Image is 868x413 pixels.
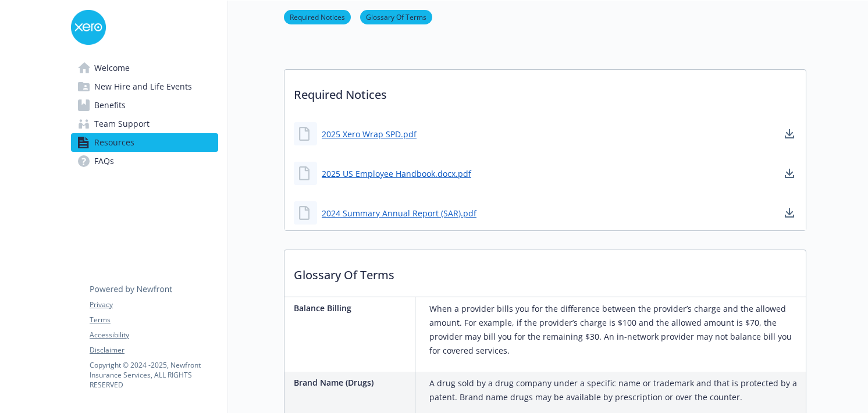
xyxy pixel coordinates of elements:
a: Accessibility [90,330,218,340]
p: Glossary Of Terms [284,250,806,293]
a: Welcome [71,59,218,77]
span: Welcome [94,59,130,77]
p: Brand Name (Drugs) [294,376,410,389]
a: download document [782,166,796,180]
span: Resources [94,133,134,152]
span: New Hire and Life Events [94,77,192,96]
a: Disclaimer [90,345,218,355]
a: Required Notices [284,11,351,22]
a: Resources [71,133,218,152]
a: Privacy [90,300,218,310]
a: 2025 US Employee Handbook.docx.pdf [322,168,471,180]
a: Glossary Of Terms [360,11,432,22]
a: Team Support [71,115,218,133]
p: Required Notices [284,70,806,113]
a: FAQs [71,152,218,170]
p: When a provider bills you for the difference between the provider’s charge and the allowed amount... [429,302,801,358]
a: download document [782,206,796,220]
a: Benefits [71,96,218,115]
a: New Hire and Life Events [71,77,218,96]
span: Team Support [94,115,150,133]
a: 2025 Xero Wrap SPD.pdf [322,128,417,140]
p: Copyright © 2024 - 2025 , Newfront Insurance Services, ALL RIGHTS RESERVED [90,360,218,390]
a: download document [782,127,796,141]
p: Balance Billing [294,302,410,314]
a: Terms [90,315,218,325]
span: Benefits [94,96,126,115]
p: A drug sold by a drug company under a specific name or trademark and that is protected by a paten... [429,376,801,404]
a: 2024 Summary Annual Report (SAR).pdf [322,207,476,219]
span: FAQs [94,152,114,170]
